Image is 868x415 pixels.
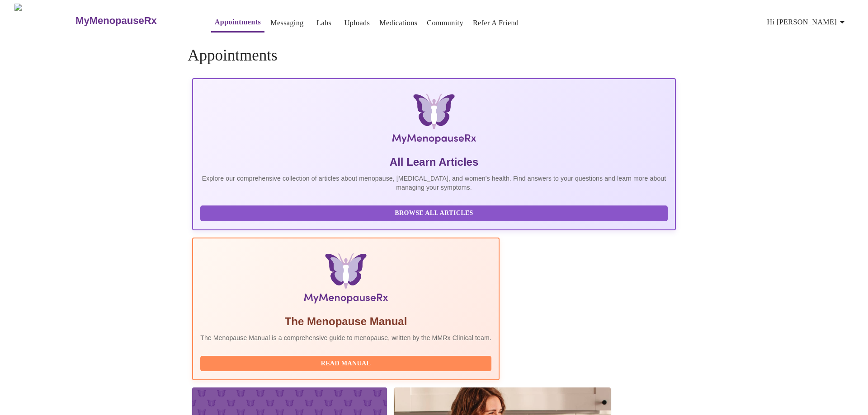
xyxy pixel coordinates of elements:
[200,356,491,372] button: Read Manual
[211,13,264,33] button: Appointments
[469,14,523,32] button: Refer a Friend
[188,47,680,65] h4: Appointments
[341,14,374,32] button: Uploads
[310,14,339,32] button: Labs
[473,17,519,29] a: Refer a Friend
[200,314,491,329] h5: The Menopause Manual
[200,155,668,169] h5: All Learn Articles
[273,93,595,148] img: MyMenopauseRx Logo
[379,17,417,29] a: Medications
[427,17,463,29] a: Community
[376,14,421,32] button: Medications
[209,358,482,369] span: Read Manual
[14,4,75,37] img: MyMenopauseRx Logo
[75,15,157,27] h3: MyMenopauseRx
[200,205,668,221] button: Browse All Articles
[75,5,193,37] a: MyMenopauseRx
[316,17,331,29] a: Labs
[267,14,307,32] button: Messaging
[200,333,491,342] p: The Menopause Manual is a comprehensive guide to menopause, written by the MMRx Clinical team.
[344,17,370,29] a: Uploads
[767,16,848,28] span: Hi [PERSON_NAME]
[209,208,659,219] span: Browse All Articles
[215,16,261,28] a: Appointments
[764,13,851,31] button: Hi [PERSON_NAME]
[200,174,668,192] p: Explore our comprehensive collection of articles about menopause, [MEDICAL_DATA], and women's hea...
[270,17,303,29] a: Messaging
[200,209,670,216] a: Browse All Articles
[423,14,467,32] button: Community
[200,359,494,367] a: Read Manual
[246,253,445,307] img: Menopause Manual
